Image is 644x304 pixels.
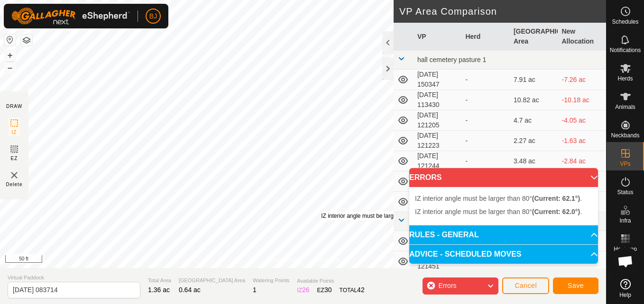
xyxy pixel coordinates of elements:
[502,277,549,294] button: Cancel
[297,285,309,295] div: IZ
[409,225,598,244] p-accordion-header: RULES - GENERAL
[438,282,456,289] span: Errors
[610,47,641,53] span: Notifications
[558,131,606,151] td: -1.63 ac
[11,155,18,162] span: EZ
[465,116,506,125] div: -
[465,136,506,146] div: -
[4,50,16,61] button: +
[297,277,364,285] span: Available Points
[8,274,140,282] span: Virtual Paddock
[414,151,462,171] td: [DATE] 121244
[253,277,289,285] span: Watering Points
[510,70,558,90] td: 7.91 ac
[558,70,606,90] td: -7.26 ac
[532,195,580,202] b: (Current: 62.1°)
[409,250,521,258] span: ADVICE - SCHEDULED MOVES
[9,170,20,181] img: VP
[266,256,301,264] a: Privacy Policy
[399,6,606,17] h2: VP Area Comparison
[612,19,638,25] span: Schedules
[21,35,32,46] button: Map Layers
[558,23,606,51] th: New Allocation
[510,151,558,171] td: 3.48 ac
[179,286,201,294] span: 0.64 ac
[414,90,462,110] td: [DATE] 113430
[510,23,558,51] th: [GEOGRAPHIC_DATA] Area
[620,161,630,167] span: VPs
[324,286,332,294] span: 30
[409,174,442,181] span: ERRORS
[611,247,640,276] a: Open chat
[414,70,462,90] td: [DATE] 150347
[357,286,365,294] span: 42
[617,189,633,195] span: Status
[149,11,157,21] span: BJ
[6,181,23,188] span: Delete
[414,23,462,51] th: VP
[409,231,479,239] span: RULES - GENERAL
[409,245,598,264] p-accordion-header: ADVICE - SCHEDULED MOVES
[617,76,633,81] span: Herds
[148,277,171,285] span: Total Area
[510,90,558,110] td: 10.82 ac
[12,129,17,136] span: IZ
[558,151,606,171] td: -2.84 ac
[11,8,130,25] img: Gallagher Logo
[510,110,558,131] td: 4.7 ac
[302,286,310,294] span: 26
[614,246,637,252] span: Heatmap
[558,90,606,110] td: -10.18 ac
[409,168,598,187] p-accordion-header: ERRORS
[417,56,487,63] span: hall cemetery pasture 1
[510,131,558,151] td: 2.27 ac
[465,95,506,105] div: -
[568,282,584,289] span: Save
[619,218,631,224] span: Infra
[465,75,506,85] div: -
[558,110,606,131] td: -4.05 ac
[4,62,16,73] button: –
[6,103,22,110] div: DRAW
[414,110,462,131] td: [DATE] 121205
[607,275,644,302] a: Help
[615,104,635,110] span: Animals
[415,195,582,202] span: IZ interior angle must be larger than 80° .
[317,285,332,295] div: EZ
[619,292,631,298] span: Help
[461,23,510,51] th: Herd
[340,285,365,295] div: TOTAL
[179,277,245,285] span: [GEOGRAPHIC_DATA] Area
[313,256,340,264] a: Contact Us
[148,286,170,294] span: 1.36 ac
[414,131,462,151] td: [DATE] 121223
[553,277,598,294] button: Save
[532,208,580,215] b: (Current: 62.0°)
[321,212,464,220] div: IZ interior angle must be larger than 80° .
[409,187,598,225] p-accordion-content: ERRORS
[415,208,582,215] span: IZ interior angle must be larger than 80° .
[4,34,16,45] button: Reset Map
[515,282,537,289] span: Cancel
[611,133,639,138] span: Neckbands
[465,156,506,166] div: -
[253,286,257,294] span: 1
